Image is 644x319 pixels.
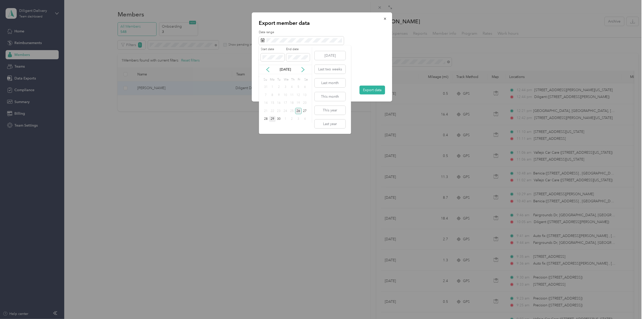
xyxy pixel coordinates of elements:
[283,76,289,83] div: We
[315,92,346,101] button: This month
[304,76,308,83] div: Sa
[297,76,302,83] div: Fr
[282,100,289,106] div: 17
[295,116,302,122] div: 3
[276,116,282,122] div: 30
[263,116,269,122] div: 28
[269,100,276,106] div: 15
[302,116,308,122] div: 4
[282,116,289,122] div: 1
[315,106,346,115] button: This year
[263,100,269,106] div: 14
[302,92,308,98] div: 13
[289,100,295,106] div: 18
[259,30,385,35] label: Date range
[269,84,276,90] div: 1
[290,76,295,83] div: Th
[295,100,302,106] div: 19
[269,108,276,114] div: 22
[263,76,267,83] div: Su
[315,119,346,128] button: Last year
[275,67,296,72] p: [DATE]
[269,76,275,83] div: Mo
[295,92,302,98] div: 12
[276,100,282,106] div: 16
[289,84,295,90] div: 4
[315,78,346,87] button: Last month
[286,47,310,52] label: End date
[302,100,308,106] div: 20
[261,47,285,52] label: Start date
[269,116,276,122] div: 29
[289,92,295,98] div: 11
[616,291,644,319] iframe: Everlance-gr Chat Button Frame
[302,84,308,90] div: 6
[302,108,308,114] div: 27
[276,76,281,83] div: Tu
[295,108,302,114] div: 26
[360,86,385,94] button: Export data
[315,65,346,74] button: Last two weeks
[289,108,295,114] div: 25
[276,108,282,114] div: 23
[269,92,276,98] div: 8
[282,92,289,98] div: 10
[282,108,289,114] div: 24
[263,84,269,90] div: 31
[263,92,269,98] div: 7
[276,84,282,90] div: 2
[295,84,302,90] div: 5
[282,84,289,90] div: 3
[315,51,346,60] button: [DATE]
[259,19,385,27] p: Export member data
[276,92,282,98] div: 9
[263,108,269,114] div: 21
[289,116,295,122] div: 2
